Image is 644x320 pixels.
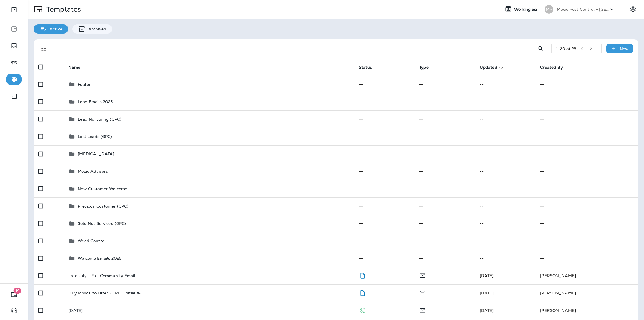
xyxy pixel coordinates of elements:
span: Name [68,65,88,70]
span: Email [419,290,426,295]
td: -- [354,232,415,250]
div: 1 - 20 of 23 [556,46,576,51]
p: Welcome Emails 2025 [78,256,121,261]
span: Type [419,65,436,70]
span: Created By [540,65,570,70]
p: Weed Control [78,239,105,243]
p: Moxie Advisors [78,169,108,174]
td: -- [475,215,536,232]
p: Lead Nurturing (GPC) [78,117,121,121]
td: -- [414,197,475,215]
p: Templates [44,5,81,14]
button: Expand Sidebar [6,4,22,15]
td: -- [414,110,475,128]
p: Previous Customer (GPC) [78,204,128,208]
p: Lost Leads (GPC) [78,134,112,139]
td: -- [475,163,536,180]
td: -- [535,93,638,110]
p: Moxie Pest Control - [GEOGRAPHIC_DATA] [557,7,609,12]
td: -- [414,163,475,180]
span: Updated [480,65,505,70]
span: Taylor K [480,308,494,313]
p: Footer [78,82,91,87]
td: -- [535,250,638,267]
td: -- [475,197,536,215]
td: -- [354,250,415,267]
td: -- [354,110,415,128]
td: -- [475,110,536,128]
td: -- [414,128,475,145]
span: Status [359,65,372,70]
td: -- [414,93,475,110]
td: -- [354,163,415,180]
td: -- [354,197,415,215]
td: -- [535,232,638,250]
p: [DATE] [68,308,83,313]
td: -- [535,215,638,232]
span: Published [359,307,366,312]
p: July Mosquito Offer - FREE Initial #2 [68,291,141,295]
td: -- [354,145,415,163]
span: Pamela Quijano [480,273,494,278]
p: [MEDICAL_DATA] [78,152,114,156]
button: Settings [628,4,638,14]
td: -- [475,250,536,267]
span: 19 [14,288,21,294]
td: -- [535,197,638,215]
td: -- [535,128,638,145]
span: Status [359,65,380,70]
p: New Customer Welcome [78,186,127,191]
span: Email [419,272,426,278]
span: Updated [480,65,497,70]
td: -- [475,76,536,93]
td: -- [414,232,475,250]
span: Email [419,307,426,312]
span: Name [68,65,80,70]
td: [PERSON_NAME] [535,284,638,302]
td: -- [354,93,415,110]
td: -- [475,93,536,110]
td: [PERSON_NAME] [535,267,638,284]
button: 19 [6,288,22,300]
span: Draft [359,272,366,278]
p: Archived [85,27,106,31]
td: -- [475,232,536,250]
td: -- [535,145,638,163]
td: -- [535,180,638,197]
div: MP [545,5,553,14]
span: Created By [540,65,563,70]
td: -- [475,128,536,145]
td: -- [414,145,475,163]
td: -- [354,76,415,93]
button: Search Templates [535,43,547,54]
td: -- [354,128,415,145]
span: Working as: [514,7,539,12]
span: Taylor K [480,290,494,296]
td: -- [475,180,536,197]
p: Active [47,27,62,31]
span: Draft [359,290,366,295]
td: -- [535,110,638,128]
td: -- [414,76,475,93]
td: -- [354,215,415,232]
td: -- [414,215,475,232]
td: -- [414,250,475,267]
button: Filters [38,43,50,54]
p: Sold Not Serviced (GPC) [78,221,126,226]
td: -- [414,180,475,197]
p: Late July - Full Community Email [68,273,135,278]
td: -- [535,76,638,93]
td: [PERSON_NAME] [535,302,638,319]
td: -- [354,180,415,197]
span: Type [419,65,429,70]
td: -- [475,145,536,163]
p: New [620,46,629,51]
td: -- [535,163,638,180]
p: Lead Emails 2025 [78,99,113,104]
